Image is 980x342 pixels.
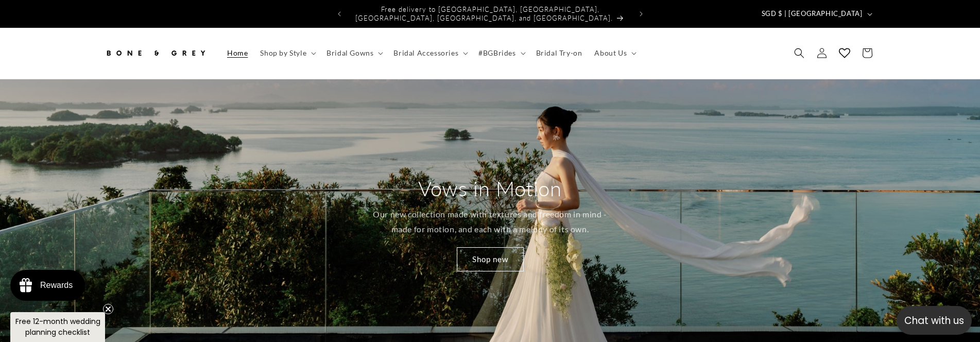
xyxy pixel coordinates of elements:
[788,42,811,64] summary: Search
[472,42,529,64] summary: #BGBrides
[320,42,387,64] summary: Bridal Gowns
[755,4,876,24] button: SGD $ | [GEOGRAPHIC_DATA]
[221,42,254,64] a: Home
[897,313,972,328] p: Chat with us
[15,316,100,337] span: Free 12-month wedding planning checklist
[260,48,306,58] span: Shop by Style
[387,42,472,64] summary: Bridal Accessories
[478,48,515,58] span: #BGBrides
[254,42,320,64] summary: Shop by Style
[418,175,561,202] h2: Vows in Motion
[227,48,248,58] span: Home
[897,306,972,335] button: Open chatbox
[328,4,351,24] button: Previous announcement
[594,48,627,58] span: About Us
[393,48,458,58] span: Bridal Accessories
[630,4,652,24] button: Next announcement
[40,281,73,290] div: Rewards
[104,42,207,64] img: Bone and Grey Bridal
[762,9,863,19] span: SGD $ | [GEOGRAPHIC_DATA]
[536,48,582,58] span: Bridal Try-on
[10,312,105,342] div: Free 12-month wedding planning checklistClose teaser
[100,38,211,69] a: Bone and Grey Bridal
[588,42,641,64] summary: About Us
[355,5,613,22] span: Free delivery to [GEOGRAPHIC_DATA], [GEOGRAPHIC_DATA], [GEOGRAPHIC_DATA], [GEOGRAPHIC_DATA], and ...
[368,207,612,237] p: Our new collection made with textures and freedom in mind - made for motion, and each with a melo...
[103,304,113,314] button: Close teaser
[326,48,373,58] span: Bridal Gowns
[457,247,524,271] a: Shop new
[530,42,589,64] a: Bridal Try-on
